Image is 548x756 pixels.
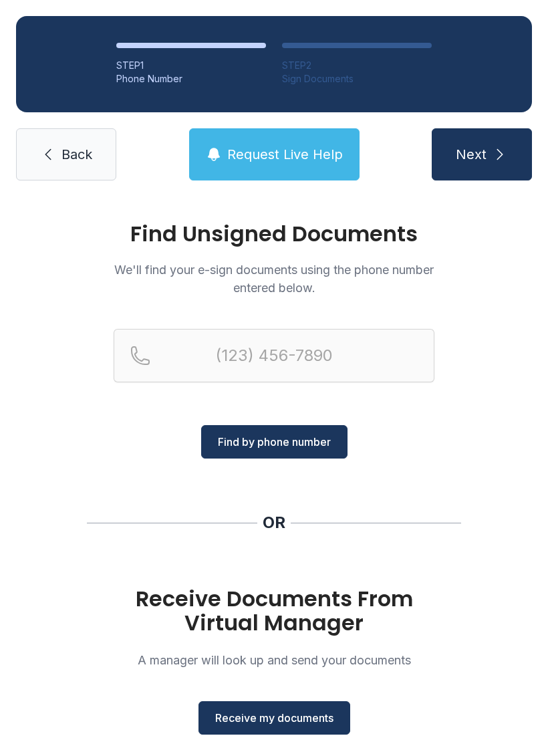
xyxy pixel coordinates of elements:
[61,145,92,164] span: Back
[114,587,434,635] h1: Receive Documents From Virtual Manager
[456,145,487,164] span: Next
[282,59,432,72] div: STEP 2
[263,512,285,533] div: OR
[227,145,343,164] span: Request Live Help
[282,72,432,86] div: Sign Documents
[114,651,434,669] p: A manager will look up and send your documents
[218,434,331,450] span: Find by phone number
[114,223,434,245] h1: Find Unsigned Documents
[116,72,266,86] div: Phone Number
[114,329,434,382] input: Reservation phone number
[116,59,266,72] div: STEP 1
[114,261,434,297] p: We'll find your e-sign documents using the phone number entered below.
[215,710,333,726] span: Receive my documents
